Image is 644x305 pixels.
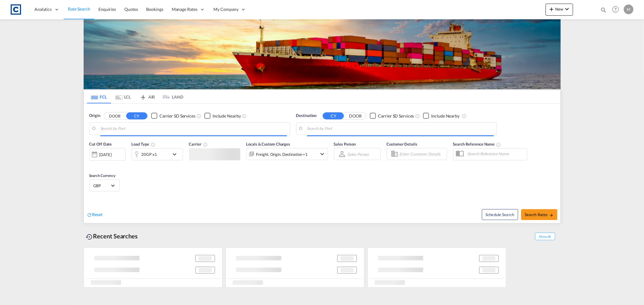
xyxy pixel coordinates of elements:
md-icon: icon-information-outline [151,142,155,147]
div: [DATE] [89,148,126,161]
md-icon: icon-airplane [139,93,147,98]
md-icon: Your search will be saved by the below given name [496,142,501,147]
div: M [624,5,633,14]
span: Destination [296,113,317,119]
span: Reset [92,212,103,217]
md-tab-item: LCL [111,90,135,103]
md-pagination-wrapper: Use the left and right arrow keys to navigate between tabs [87,90,184,103]
div: icon-refreshReset [87,212,103,218]
div: 20GP x1 [142,150,157,159]
span: Load Type [132,142,155,146]
md-icon: icon-plus 400-fg [548,5,555,13]
div: 20GP x1icon-chevron-down [132,148,183,160]
input: Search by Port [100,124,287,133]
span: Rate Search [68,6,90,11]
button: DOOR [104,112,125,119]
div: Carrier SD Services [159,113,195,119]
div: Freight Origin Destination Factory Stuffing [256,150,308,159]
md-checkbox: Checkbox No Ink [370,113,414,119]
span: Enquiries [98,7,116,12]
button: CY [323,112,344,119]
span: Manage Rates [172,6,197,12]
span: Analytics [34,6,52,12]
md-icon: Unchecked: Ignores neighbouring ports when fetching rates.Checked : Includes neighbouring ports w... [242,114,247,118]
button: icon-plus 400-fgNewicon-chevron-down [546,4,573,16]
md-checkbox: Checkbox No Ink [423,113,460,119]
md-icon: icon-chevron-down [319,150,326,158]
div: Carrier SD Services [378,113,414,119]
div: Freight Origin Destination Factory Stuffingicon-chevron-down [246,148,328,160]
img: LCL+%26+FCL+BACKGROUND.png [84,19,561,89]
md-icon: Unchecked: Ignores neighbouring ports when fetching rates.Checked : Includes neighbouring ports w... [462,114,466,118]
div: icon-magnify [600,7,607,16]
span: GBP [93,183,110,188]
span: Locals & Custom Charges [246,142,290,146]
span: Quotes [124,7,138,12]
md-icon: icon-backup-restore [86,233,93,241]
input: Search by Port [307,124,494,133]
md-icon: icon-refresh [87,212,92,218]
md-checkbox: Checkbox No Ink [151,113,195,119]
div: [DATE] [99,152,112,157]
span: New [548,7,571,11]
md-icon: Unchecked: Search for CY (Container Yard) services for all selected carriers.Checked : Search for... [415,114,420,118]
span: Help [610,4,621,14]
md-tab-item: LAND [159,90,184,103]
span: Search Rates [525,212,554,217]
md-icon: icon-magnify [600,7,607,13]
md-icon: The selected Trucker/Carrierwill be displayed in the rate results If the rates are from another f... [203,142,208,147]
button: CY [126,112,147,119]
div: Origin DOOR CY Checkbox No InkUnchecked: Search for CY (Container Yard) services for all selected... [84,104,560,223]
md-icon: icon-chevron-down [563,5,571,13]
input: Enter Customer Details [400,149,445,159]
md-select: Select Currency: £ GBPUnited Kingdom Pound [93,181,116,190]
div: Help [610,4,624,15]
md-icon: icon-chevron-down [171,151,181,158]
div: Recent Searches [84,229,140,243]
md-tab-item: FCL [87,90,111,103]
button: Search Ratesicon-arrow-right [521,209,557,220]
md-tab-item: AIR [135,90,159,103]
span: Carrier [189,142,208,146]
span: Show All [535,233,555,240]
span: Bookings [146,7,163,12]
img: 1fdb9190129311efbfaf67cbb4249bed.jpeg [9,3,23,16]
span: Search Reference Name [453,142,501,146]
md-checkbox: Checkbox No Ink [204,113,241,119]
md-icon: Unchecked: Search for CY (Container Yard) services for all selected carriers.Checked : Search for... [197,114,201,118]
span: Cut Off Date [89,142,112,146]
span: My Company [214,6,239,12]
div: Include Nearby [431,113,460,119]
span: Origin [89,113,100,119]
button: DOOR [345,112,366,119]
md-select: Sales Person [347,150,370,159]
button: Note: By default Schedule search will only considerorigin ports, destination ports and cut off da... [482,209,518,220]
span: Search Currency [89,173,116,178]
div: Include Nearby [213,113,241,119]
span: Sales Person [334,142,356,146]
input: Search Reference Name [465,149,527,158]
span: Customer Details [387,142,417,146]
md-datepicker: Select [89,160,94,168]
md-icon: icon-arrow-right [549,213,553,217]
